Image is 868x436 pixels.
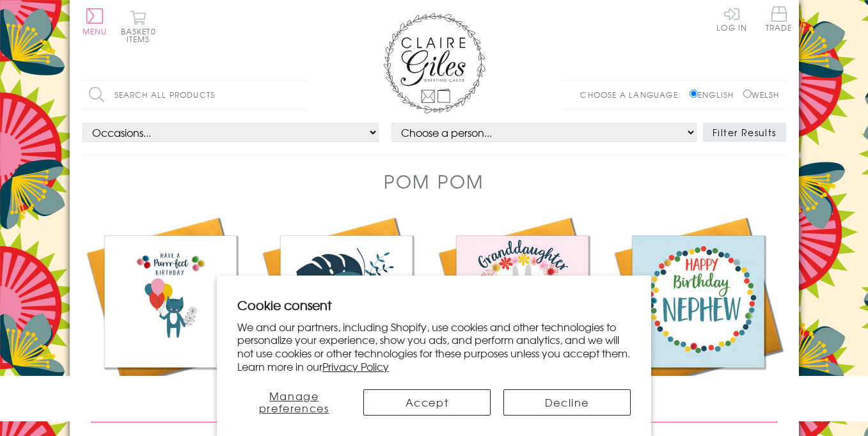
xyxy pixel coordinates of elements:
button: Accept [363,389,491,416]
button: Basket0 items [121,10,156,43]
a: Log In [716,6,747,31]
h2: Cookie consent [237,296,631,314]
img: Everyday Card, Cat with Balloons, Purrr-fect Birthday, Embellished with pompoms [83,214,258,389]
span: Trade [766,6,793,31]
p: Choose a language: [580,89,687,100]
input: Welsh [743,90,752,98]
label: English [690,89,740,100]
img: Everyday Card, Trapical Leaves, Happy Birthday , Embellished with pompoms [258,214,434,389]
p: We and our partners, including Shopify, use cookies and other technologies to personalize your ex... [237,320,631,373]
a: Everyday Card, Cat with Balloons, Purrr-fect Birthday, Embellished with pompoms £3.75 Add to Basket [83,214,258,435]
img: Claire Giles Greetings Cards [383,13,485,114]
span: Manage preferences [259,388,329,416]
button: Decline [503,389,631,416]
a: Privacy Policy [322,359,389,374]
input: Search [294,81,306,109]
button: Manage preferences [237,389,351,416]
img: Birthday Card, Flowers, Granddaughter, Happy Birthday, Embellished with pompoms [434,214,610,389]
input: Search all products [83,81,306,109]
label: Welsh [743,89,780,100]
img: Birthday Card, Dotty Circle, Happy Birthday, Nephew, Embellished with pompoms [610,214,786,389]
h1: Pom Pom [384,168,484,194]
a: Birthday Card, Flowers, Granddaughter, Happy Birthday, Embellished with pompoms £3.75 Add to Basket [434,214,610,435]
a: Birthday Card, Dotty Circle, Happy Birthday, Nephew, Embellished with pompoms £3.75 Add to Basket [610,214,786,435]
button: Menu [83,8,107,35]
button: Filter Results [703,123,786,142]
input: English [690,90,698,98]
span: 0 items [127,26,156,45]
a: Trade [766,6,793,34]
a: Everyday Card, Trapical Leaves, Happy Birthday , Embellished with pompoms £3.75 Add to Basket [258,214,434,435]
span: Menu [83,26,107,37]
